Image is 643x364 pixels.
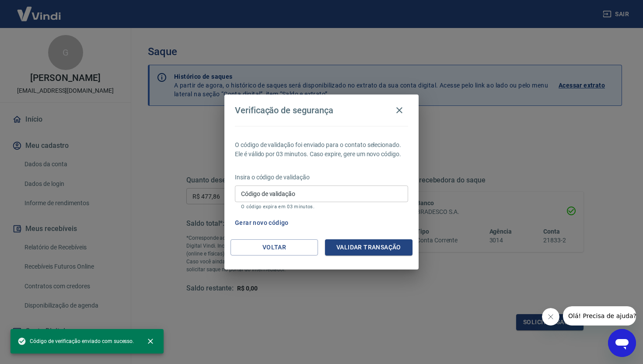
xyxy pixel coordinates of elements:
[563,306,636,325] iframe: Mensagem da empresa
[5,6,73,13] span: Olá! Precisa de ajuda?
[235,105,333,115] h4: Verificação de segurança
[542,308,559,325] iframe: Fechar mensagem
[325,239,412,255] button: Validar transação
[141,332,160,351] button: close
[17,337,134,346] span: Código de verificação enviado com sucesso.
[231,239,318,255] button: Voltar
[235,173,408,182] p: Insira o código de validação
[608,329,636,357] iframe: Botão para abrir a janela de mensagens
[241,204,402,210] p: O código expira em 03 minutos.
[231,215,292,231] button: Gerar novo código
[235,140,408,159] p: O código de validação foi enviado para o contato selecionado. Ele é válido por 03 minutos. Caso e...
